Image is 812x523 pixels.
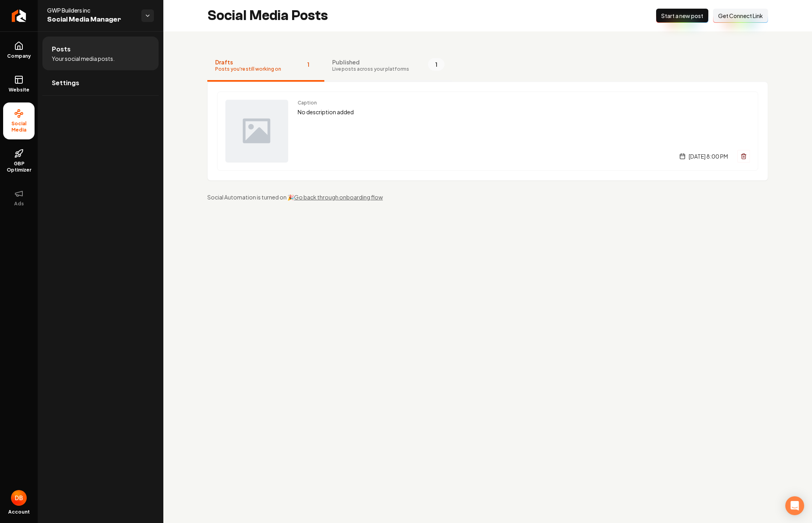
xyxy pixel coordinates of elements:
[47,6,135,14] span: GWP Builders inc
[428,58,444,71] span: 1
[8,509,30,515] span: Account
[225,100,288,163] img: Post preview
[11,201,27,207] span: Ads
[298,100,750,106] span: Caption
[217,91,758,171] a: Post previewCaptionNo description added[DATE] 8:00 PM
[5,87,33,93] span: Website
[52,78,79,88] span: Settings
[298,108,750,117] p: No description added
[713,9,768,23] button: Get Connect Link
[294,194,383,201] a: Go back through onboarding flow
[207,194,294,201] span: Social Automation is turned on 🎉
[3,183,35,213] button: Ads
[52,44,71,54] span: Posts
[12,9,26,22] img: Rebolt Logo
[656,9,708,23] button: Start a new post
[661,12,703,20] span: Start a new post
[3,121,35,133] span: Social Media
[215,58,281,66] span: Drafts
[3,143,35,179] a: GBP Optimizer
[332,58,409,66] span: Published
[3,161,35,173] span: GBP Optimizer
[207,50,324,82] button: DraftsPosts you're still working on1
[207,8,328,24] h2: Social Media Posts
[3,35,35,66] a: Company
[324,50,452,82] button: PublishedLive posts across your platforms1
[300,58,316,71] span: 1
[52,55,115,62] span: Your social media posts.
[718,12,763,20] span: Get Connect Link
[4,53,34,59] span: Company
[332,66,409,72] span: Live posts across your platforms
[207,50,768,82] nav: Tabs
[11,490,27,506] img: Damian Bednarz
[785,496,804,515] div: Open Intercom Messenger
[11,490,27,506] button: Open user button
[42,70,159,95] a: Settings
[3,69,35,99] a: Website
[47,14,135,25] span: Social Media Manager
[215,66,281,72] span: Posts you're still working on
[689,152,728,160] span: [DATE] 8:00 PM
